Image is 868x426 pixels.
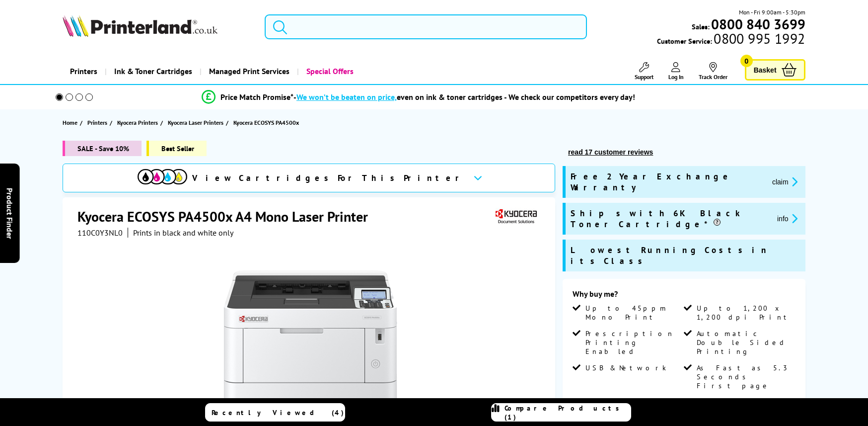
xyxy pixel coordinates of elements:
span: We won’t be beaten on price, [296,92,397,102]
a: Kyocera Laser Printers [168,117,226,128]
a: Basket 0 [745,59,805,81]
i: Prints in black and white only [133,228,233,238]
span: Kyocera ECOSYS PA4500x [233,117,299,128]
span: Automatic Double Sided Printing [697,329,793,356]
span: As Fast as 5.3 Seconds First page [697,363,793,390]
span: Support [635,73,653,81]
a: Kyocera Printers [117,117,160,128]
li: modal_Promise [42,88,795,106]
a: 0800 840 3699 [710,19,805,29]
span: Up to 45ppm Mono Print [585,304,682,322]
button: promo-description [774,213,800,224]
span: Lowest Running Costs in its Class [571,245,800,266]
img: Printerland Logo [63,15,217,37]
span: Prescription Printing Enabled [585,329,682,356]
a: Track Order [699,62,727,81]
div: Why buy me? [573,289,795,304]
span: 0800 995 1992 [712,34,805,43]
span: Kyocera Printers [117,117,158,128]
a: Compare Products (1) [491,403,631,422]
span: Free 2 Year Exchange Warranty [571,171,764,193]
a: Ink & Toner Cartridges [105,59,200,84]
span: Price Match Promise* [220,92,293,102]
img: View Cartridges [138,169,187,184]
img: Kyocera [493,207,539,226]
span: Ink & Toner Cartridges [114,59,192,84]
span: Ships with 6K Black Toner Cartridge* [571,208,769,230]
span: Log In [668,73,684,81]
span: Sales: [692,22,710,31]
span: Recently Viewed (4) [212,408,344,417]
span: SALE - Save 10% [63,141,142,156]
h1: Kyocera ECOSYS PA4500x A4 Mono Laser Printer [77,207,378,226]
span: Up to 1,200 x 1,200 dpi Print [697,304,793,322]
span: Product Finder [5,187,15,239]
a: Support [635,62,653,81]
span: Kyocera Laser Printers [168,117,223,128]
a: Recently Viewed (4) [205,403,345,422]
b: 0800 840 3699 [711,15,805,33]
span: 0 [740,55,753,67]
span: Best Seller [146,141,207,156]
a: Printers [87,117,110,128]
span: Mon - Fri 9:00am - 5:30pm [739,7,805,17]
span: Compare Products (1) [505,404,631,422]
span: Customer Service: [657,34,805,46]
a: Kyocera ECOSYS PA4500x [233,117,301,128]
a: Log In [668,62,684,81]
span: Home [63,117,77,128]
span: Printers [87,117,107,128]
a: Special Offers [297,59,361,84]
div: - even on ink & toner cartridges - We check our competitors every day! [293,92,635,102]
span: USB & Network [585,363,666,372]
a: Home [63,117,80,128]
a: Printerland Logo [63,15,252,39]
a: Managed Print Services [200,59,297,84]
span: 110C0Y3NL0 [77,228,123,238]
button: promo-description [769,176,800,187]
a: Printers [63,59,105,84]
span: Basket [754,63,777,77]
span: View Cartridges For This Printer [192,172,465,183]
button: read 17 customer reviews [565,148,656,157]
